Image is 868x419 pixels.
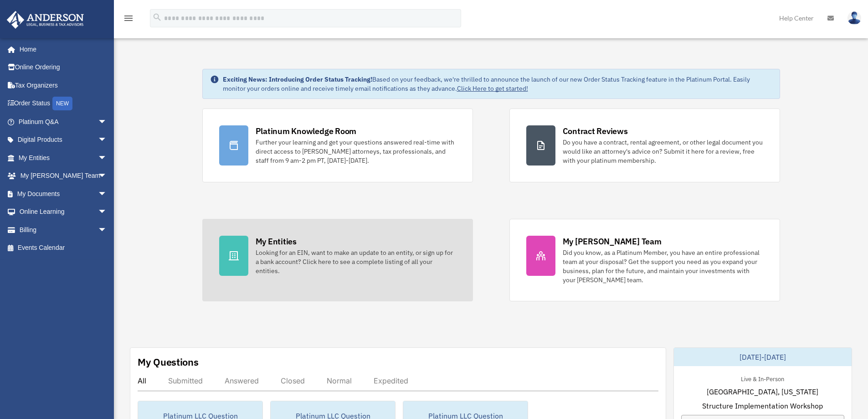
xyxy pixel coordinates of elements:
[4,11,87,29] img: Anderson Advisors Platinum Portal
[202,219,473,301] a: My Entities Looking for an EIN, want to make an update to an entity, or sign up for a bank accoun...
[168,376,203,385] div: Submitted
[225,376,259,385] div: Answered
[563,248,763,285] div: Did you know, as a Platinum Member, you have an entire professional team at your disposal? Get th...
[6,221,121,239] a: Billingarrow_drop_down
[98,167,116,186] span: arrow_drop_down
[6,113,121,131] a: Platinum Q&Aarrow_drop_down
[6,76,121,94] a: Tax Organizers
[563,236,662,247] div: My [PERSON_NAME] Team
[281,376,305,385] div: Closed
[98,149,116,167] span: arrow_drop_down
[256,138,456,165] div: Further your learning and get your questions answered real-time with direct access to [PERSON_NAM...
[6,40,116,58] a: Home
[734,373,791,383] div: Live & In-Person
[509,109,780,182] a: Contract Reviews Do you have a contract, rental agreement, or other legal document you would like...
[563,138,763,165] div: Do you have a contract, rental agreement, or other legal document you would like an attorney's ad...
[457,84,528,93] a: Click Here to get started!
[98,185,116,203] span: arrow_drop_down
[563,125,628,137] div: Contract Reviews
[509,219,780,301] a: My [PERSON_NAME] Team Did you know, as a Platinum Member, you have an entire professional team at...
[138,376,146,385] div: All
[707,386,818,397] span: [GEOGRAPHIC_DATA], [US_STATE]
[152,12,162,22] i: search
[123,16,134,24] a: menu
[256,236,297,247] div: My Entities
[256,125,357,137] div: Platinum Knowledge Room
[6,94,121,113] a: Order StatusNEW
[702,400,823,411] span: Structure Implementation Workshop
[123,13,134,24] i: menu
[6,58,121,77] a: Online Ordering
[6,239,121,257] a: Events Calendar
[6,185,121,203] a: My Documentsarrow_drop_down
[6,131,121,149] a: Digital Productsarrow_drop_down
[98,203,116,222] span: arrow_drop_down
[52,97,72,110] div: NEW
[847,11,861,25] img: User Pic
[223,75,772,93] div: Based on your feedback, we're thrilled to announce the launch of our new Order Status Tracking fe...
[223,75,372,83] strong: Exciting News: Introducing Order Status Tracking!
[98,221,116,239] span: arrow_drop_down
[98,131,116,150] span: arrow_drop_down
[6,203,121,221] a: Online Learningarrow_drop_down
[256,248,456,275] div: Looking for an EIN, want to make an update to an entity, or sign up for a bank account? Click her...
[138,355,199,369] div: My Questions
[6,149,121,167] a: My Entitiesarrow_drop_down
[374,376,408,385] div: Expedited
[202,109,473,182] a: Platinum Knowledge Room Further your learning and get your questions answered real-time with dire...
[98,113,116,131] span: arrow_drop_down
[327,376,352,385] div: Normal
[674,348,852,366] div: [DATE]-[DATE]
[6,167,121,185] a: My [PERSON_NAME] Teamarrow_drop_down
